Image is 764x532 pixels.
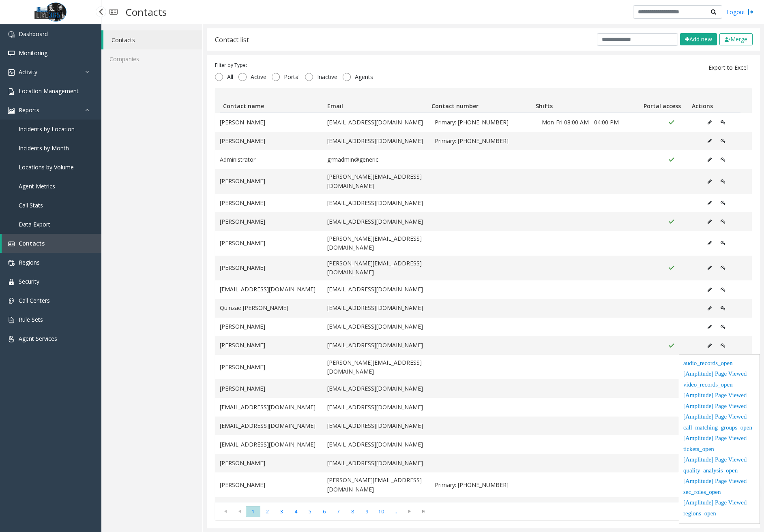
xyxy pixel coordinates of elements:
td: [EMAIL_ADDRESS][DOMAIN_NAME] [322,398,430,417]
a: Companies [101,49,202,68]
td: [PERSON_NAME][EMAIL_ADDRESS][DOMAIN_NAME] [322,355,430,380]
td: [PERSON_NAME] [215,336,322,355]
img: 'icon' [8,298,15,304]
button: Export to Excel [704,61,753,74]
td: [PERSON_NAME] [215,169,322,194]
td: [EMAIL_ADDRESS][DOMAIN_NAME] [215,417,322,435]
kendo-pager-info: 1 - 20 of 594 items [436,508,744,515]
div: Data table [215,88,752,502]
td: [EMAIL_ADDRESS][DOMAIN_NAME] [322,194,430,212]
span: Page 10 [374,506,388,517]
span: Agent Metrics [19,182,55,190]
td: [PERSON_NAME] [215,256,322,280]
span: Incidents by Month [19,144,69,152]
td: [PERSON_NAME] [215,231,322,256]
th: Shifts [532,88,636,113]
div: [Amplitude] Page Viewed [683,402,755,412]
td: Quinzae [PERSON_NAME] [215,299,322,318]
a: Logout [726,8,754,16]
span: Activity [19,68,37,76]
button: Edit Portal Access [716,321,730,333]
div: sec_roles_open [683,487,755,498]
span: Page 3 [275,506,289,517]
button: Edit Portal Access [716,154,730,166]
span: Inactive [313,73,341,81]
button: Edit [703,216,716,228]
span: Page 6 [317,506,331,517]
td: Administrator [215,150,322,169]
span: Page 9 [360,506,374,517]
td: [EMAIL_ADDRESS][DOMAIN_NAME] [215,435,322,454]
span: Agent Services [19,335,57,342]
img: 'icon' [8,317,15,323]
span: Go to the next page [404,508,415,515]
td: [EMAIL_ADDRESS][DOMAIN_NAME] [215,398,322,417]
span: Page 4 [289,506,303,517]
span: All [223,73,237,81]
button: Edit Portal Access [716,175,730,188]
button: Edit Portal Access [716,284,730,296]
img: Portal Access Active [668,218,675,225]
td: [EMAIL_ADDRESS][DOMAIN_NAME] [322,212,430,231]
td: [EMAIL_ADDRESS][DOMAIN_NAME] [322,113,430,132]
span: Reports [19,106,39,114]
button: Edit Portal Access [716,135,730,147]
span: Call Centers [19,297,50,304]
img: 'icon' [8,279,15,285]
th: Contact name [220,88,324,113]
th: Portal access [636,88,688,113]
span: Data Export [19,220,50,228]
div: video_records_open [683,380,755,391]
div: [Amplitude] Page Viewed [683,369,755,380]
span: Portal [280,73,304,81]
a: Contacts [103,30,202,49]
button: Edit Portal Access [716,302,730,314]
button: Edit Portal Access [716,340,730,352]
td: [EMAIL_ADDRESS][DOMAIN_NAME] [215,280,322,299]
td: [EMAIL_ADDRESS][DOMAIN_NAME] [322,454,430,472]
button: Edit [703,154,716,166]
button: Edit [703,175,716,188]
img: Portal Access Active [668,265,675,271]
td: [PERSON_NAME] [215,194,322,212]
span: Page 8 [346,506,360,517]
span: Primary: 512-955-2328 [435,137,532,145]
td: [PERSON_NAME][EMAIL_ADDRESS][DOMAIN_NAME] [322,231,430,256]
img: Portal Access Active [668,156,675,163]
button: Edit [703,262,716,274]
div: [Amplitude] Page Viewed [683,455,755,466]
button: Edit Portal Access [716,197,730,209]
button: Edit Portal Access [716,262,730,274]
div: audio_records_open [683,359,755,370]
td: [EMAIL_ADDRESS][DOMAIN_NAME] [322,497,430,516]
td: [PERSON_NAME] [215,212,322,231]
span: Location Management [19,87,79,95]
button: Edit [703,302,716,314]
span: Go to the last page [416,506,431,517]
td: [EMAIL_ADDRESS][DOMAIN_NAME] [322,379,430,398]
span: Rule Sets [19,316,43,323]
button: Edit [703,197,716,209]
span: Page 5 [303,506,317,517]
span: Page 1 [246,506,260,517]
div: tickets_open [683,444,755,455]
div: quality_analysis_open [683,466,755,477]
img: 'icon' [8,107,15,114]
div: [Amplitude] Page Viewed [683,498,755,509]
img: 'icon' [8,31,15,38]
button: Edit Portal Access [716,116,730,128]
div: regions_open [683,509,755,520]
td: [PERSON_NAME] [215,318,322,336]
span: Go to the next page [402,506,416,517]
button: Edit [703,321,716,333]
td: [EMAIL_ADDRESS][DOMAIN_NAME] [322,417,430,435]
td: [PERSON_NAME] [215,355,322,380]
span: Monitoring [19,49,47,57]
img: Portal Access Active [668,119,675,126]
td: [PERSON_NAME] [215,454,322,472]
img: 'icon' [8,69,15,76]
td: [PERSON_NAME] [215,472,322,497]
div: [Amplitude] Page Viewed [683,412,755,423]
img: pageIcon [109,2,118,22]
th: Contact number [428,88,532,113]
